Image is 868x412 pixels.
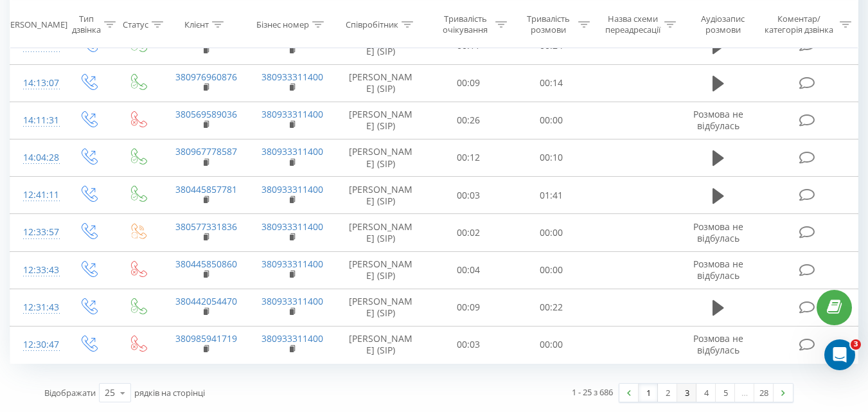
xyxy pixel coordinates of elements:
span: 3 [851,339,861,350]
a: 5 [716,384,735,402]
td: 01:41 [510,177,593,214]
div: Тип дзвінка [72,13,101,35]
div: 12:33:57 [23,220,50,245]
a: 380442054470 [175,295,237,307]
span: Розмова не відбулась [693,332,743,356]
a: 380976960876 [175,71,237,83]
td: 00:09 [427,64,510,102]
div: Клієнт [184,19,209,30]
td: 00:00 [510,326,593,363]
a: 380577331836 [175,220,237,233]
td: 00:03 [427,177,510,214]
a: 380569589036 [175,108,237,120]
td: 00:03 [427,326,510,363]
div: 1 - 25 з 686 [572,386,613,399]
td: 00:10 [510,139,593,176]
div: 12:30:47 [23,332,50,357]
a: 380933311400 [261,295,323,307]
div: Коментар/категорія дзвінка [761,13,837,35]
a: 4 [696,384,716,402]
td: [PERSON_NAME] (SIP) [335,139,427,176]
a: 380445850860 [175,258,237,270]
a: 380985941719 [175,332,237,345]
td: 00:09 [427,289,510,326]
div: Статус [123,19,148,30]
td: [PERSON_NAME] (SIP) [335,214,427,251]
td: 00:04 [427,251,510,289]
td: 00:00 [510,251,593,289]
a: 380933311400 [261,332,323,345]
a: 380445857781 [175,183,237,195]
td: 00:22 [510,289,593,326]
div: [PERSON_NAME] [3,19,67,30]
td: 00:14 [510,64,593,102]
a: 380933311400 [261,71,323,83]
span: Відображати [44,387,96,399]
div: Назва схеми переадресації [605,13,661,35]
div: 12:33:43 [23,258,50,283]
a: 2 [658,384,677,402]
div: Тривалість очікування [439,13,492,35]
div: 14:13:07 [23,71,50,96]
a: 380933311400 [261,258,323,270]
div: … [735,384,754,402]
div: 14:11:31 [23,108,50,133]
span: Розмова не відбулась [693,220,743,244]
div: Аудіозапис розмови [691,13,756,35]
td: [PERSON_NAME] (SIP) [335,177,427,214]
div: Співробітник [346,19,398,30]
td: [PERSON_NAME] (SIP) [335,102,427,139]
td: 00:02 [427,214,510,251]
div: 25 [105,386,115,399]
a: 380933311400 [261,108,323,120]
a: 380967778587 [175,145,237,157]
td: 00:00 [510,214,593,251]
span: Розмова не відбулась [693,108,743,132]
a: 3 [677,384,696,402]
div: 12:31:43 [23,295,50,320]
iframe: Intercom live chat [824,339,855,370]
div: Тривалість розмови [522,13,575,35]
td: [PERSON_NAME] (SIP) [335,326,427,363]
span: рядків на сторінці [134,387,205,399]
td: [PERSON_NAME] (SIP) [335,251,427,289]
div: 12:41:11 [23,183,50,208]
td: 00:00 [510,102,593,139]
span: Розмова не відбулась [693,258,743,282]
a: 380933311400 [261,183,323,195]
a: 1 [639,384,658,402]
td: [PERSON_NAME] (SIP) [335,64,427,102]
div: 14:04:28 [23,145,50,170]
a: 380933311400 [261,145,323,157]
a: 380933311400 [261,220,323,233]
td: 00:26 [427,102,510,139]
div: Бізнес номер [256,19,309,30]
a: 28 [754,384,774,402]
td: [PERSON_NAME] (SIP) [335,289,427,326]
td: 00:12 [427,139,510,176]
